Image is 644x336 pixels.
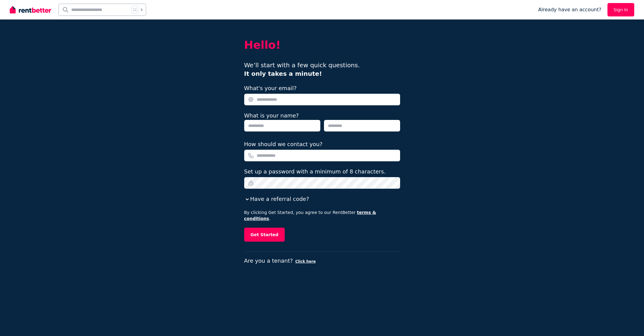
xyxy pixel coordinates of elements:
label: What's your email? [244,84,297,93]
p: By clicking Get Started, you agree to our RentBetter . [244,209,400,222]
label: How should we contact you? [244,140,323,149]
b: It only takes a minute! [244,70,322,77]
button: Get Started [244,228,285,242]
p: Are you a tenant? [244,257,400,265]
span: Already have an account? [538,6,601,13]
button: Click here [295,259,316,264]
label: Set up a password with a minimum of 8 characters. [244,167,386,176]
h2: Hello! [244,39,400,51]
a: Sign In [607,3,634,16]
span: We’ll start with a few quick questions. [244,61,360,77]
button: Have a referral code? [244,195,309,203]
img: RentBetter [10,5,51,14]
label: What is your name? [244,112,299,119]
span: k [141,7,143,12]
